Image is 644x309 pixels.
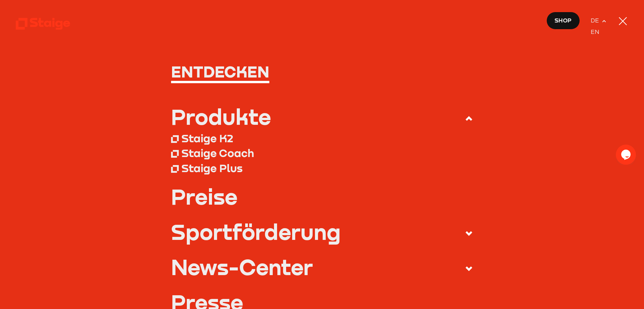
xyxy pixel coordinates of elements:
a: Preise [171,186,473,207]
div: Sportförderung [171,221,341,242]
div: Staige K2 [181,132,233,145]
a: EN [591,27,602,37]
div: Produkte [171,106,271,127]
a: Staige Coach [171,146,473,161]
div: News-Center [171,256,313,277]
span: Shop [554,16,572,25]
div: Staige Plus [181,161,243,175]
a: Shop [546,12,580,30]
div: Staige Coach [181,146,254,160]
a: Staige Plus [171,160,473,175]
a: Staige K2 [171,131,473,146]
span: DE [591,16,602,25]
iframe: chat widget [616,145,637,165]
